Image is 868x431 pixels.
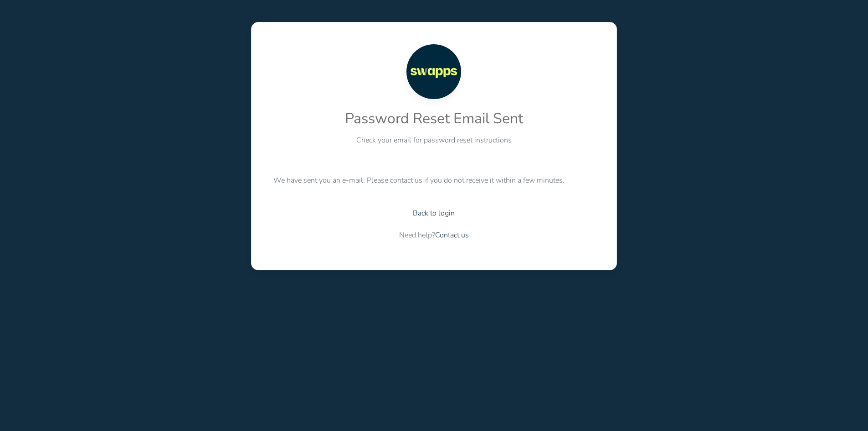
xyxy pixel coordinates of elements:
h2: Password Reset Email Sent [273,110,595,127]
p: Check your email for password reset instructions [273,135,595,146]
a: Contact us [435,230,469,240]
p: Need help? [273,230,595,241]
p: We have sent you an e-mail. Please contact us if you do not receive it within a few minutes. [273,175,595,186]
img: Swapps logo [406,44,461,99]
a: Back to login [413,208,455,218]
